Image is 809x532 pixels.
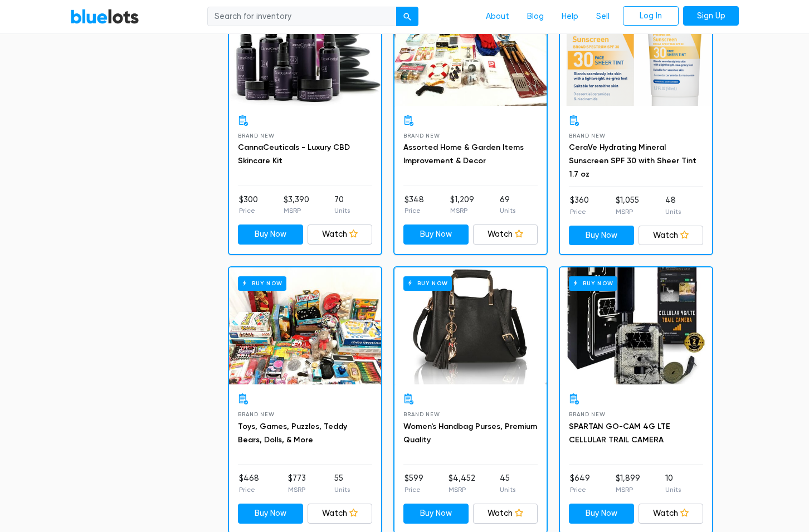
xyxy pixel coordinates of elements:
p: Price [239,206,258,216]
h6: Buy Now [403,276,452,290]
li: $599 [405,472,423,495]
a: Buy Now [403,504,469,524]
p: Units [334,206,350,216]
p: Units [500,485,515,495]
p: Units [665,485,681,495]
span: Brand New [569,133,605,139]
span: Brand New [403,411,440,417]
span: Brand New [569,411,605,417]
p: MSRP [616,485,640,495]
li: $348 [405,194,424,216]
span: Brand New [238,133,274,139]
p: Units [500,206,515,216]
a: SPARTAN GO-CAM 4G LTE CELLULAR TRAIL CAMERA [569,422,670,445]
a: Toys, Games, Puzzles, Teddy Bears, Dolls, & More [238,422,347,445]
p: Units [334,485,350,495]
li: $360 [570,194,589,217]
input: Search for inventory [207,7,397,27]
a: Buy Now [560,267,712,384]
li: 10 [665,472,681,495]
li: 69 [500,194,515,216]
a: Buy Now [394,267,547,384]
span: Brand New [238,411,274,417]
li: $1,899 [616,472,640,495]
a: Watch [639,226,704,246]
a: Watch [639,504,704,524]
p: Price [570,485,590,495]
li: $1,209 [450,194,474,216]
a: CeraVe Hydrating Mineral Sunscreen SPF 30 with Sheer Tint 1.7 oz [569,143,696,179]
li: $649 [570,472,590,495]
li: $468 [239,472,259,495]
li: 70 [334,194,350,216]
span: Brand New [403,133,440,139]
a: Buy Now [238,224,303,245]
p: MSRP [288,485,306,495]
li: $300 [239,194,258,216]
p: MSRP [284,206,309,216]
li: $3,390 [284,194,309,216]
a: Buy Now [229,267,381,384]
a: Buy Now [569,226,634,246]
h6: Buy Now [569,276,617,290]
li: $773 [288,472,306,495]
li: 55 [334,472,350,495]
a: Watch [473,504,538,524]
p: MSRP [449,485,475,495]
p: MSRP [450,206,474,216]
h6: Buy Now [238,276,286,290]
p: MSRP [616,207,639,217]
a: Watch [308,504,373,524]
li: 48 [665,194,681,217]
a: CannaCeuticals - Luxury CBD Skincare Kit [238,143,350,165]
p: Price [405,485,423,495]
a: Buy Now [403,224,469,245]
p: Price [239,485,259,495]
a: Sign Up [683,6,739,26]
a: BlueLots [70,8,139,25]
p: Units [665,207,681,217]
a: Assorted Home & Garden Items Improvement & Decor [403,143,524,165]
li: 45 [500,472,515,495]
a: Buy Now [569,504,634,524]
p: Price [405,206,424,216]
a: Women's Handbag Purses, Premium Quality [403,422,537,445]
a: Sell [587,6,618,27]
p: Price [570,207,589,217]
li: $1,055 [616,194,639,217]
a: About [477,6,518,27]
a: Watch [308,224,373,245]
a: Log In [623,6,679,26]
li: $4,452 [449,472,475,495]
a: Buy Now [238,504,303,524]
a: Help [553,6,587,27]
a: Watch [473,224,538,245]
a: Blog [518,6,553,27]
